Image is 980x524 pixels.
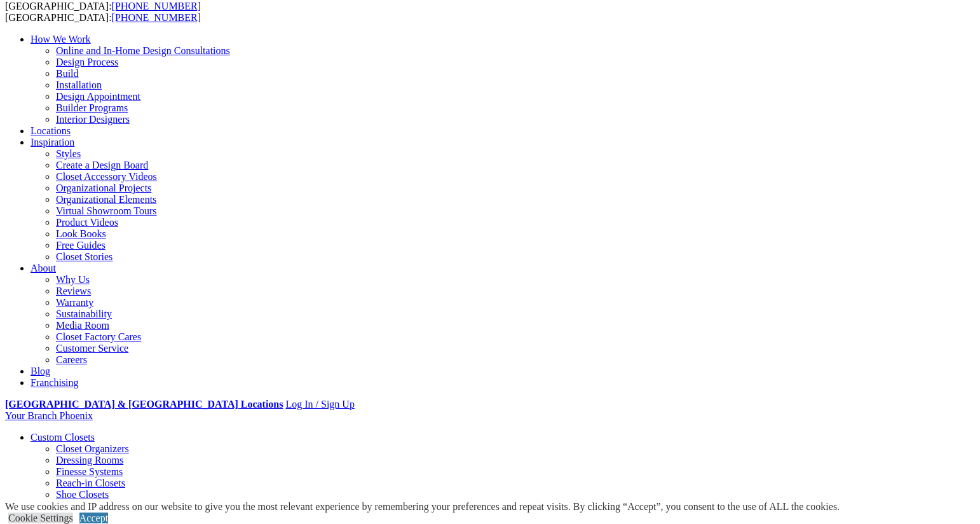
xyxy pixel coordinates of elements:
a: Virtual Showroom Tours [56,205,157,216]
a: Build [56,68,79,79]
a: Closet Accessory Videos [56,171,157,182]
a: Cookie Settings [8,513,73,523]
a: Franchising [31,377,79,388]
a: Media Room [56,320,109,331]
a: Careers [56,354,87,365]
a: [PHONE_NUMBER] [112,1,201,11]
span: Your Branch [5,410,57,421]
a: Builder Programs [56,102,128,113]
a: Closet Organizers [56,443,129,454]
a: How We Work [31,34,91,45]
a: Reach-in Closets [56,478,125,488]
a: Installation [56,79,102,90]
a: Product Videos [56,217,118,228]
a: Finesse Systems [56,466,123,477]
a: Custom Closets [31,432,95,443]
a: Design Process [56,57,118,67]
a: Organizational Projects [56,183,151,193]
a: Blog [31,366,50,376]
a: Locations [31,125,71,136]
a: Sustainability [56,308,112,319]
a: Shoe Closets [56,489,109,500]
a: Log In / Sign Up [285,399,354,410]
a: Warranty [56,297,93,308]
a: Design Appointment [56,91,140,102]
span: Phoenix [59,410,92,421]
a: Accept [79,513,108,523]
a: Your Branch Phoenix [5,410,93,421]
a: Create a Design Board [56,160,148,170]
a: Walk-in Closets [56,500,121,511]
span: [GEOGRAPHIC_DATA]: [GEOGRAPHIC_DATA]: [5,1,201,23]
a: Closet Stories [56,251,112,262]
a: Look Books [56,228,106,239]
a: Styles [56,148,81,159]
a: About [31,263,56,273]
a: Organizational Elements [56,194,156,205]
a: Closet Factory Cares [56,331,141,342]
div: We use cookies and IP address on our website to give you the most relevant experience by remember... [5,501,840,513]
a: Free Guides [56,240,105,251]
a: Dressing Rooms [56,455,123,465]
a: Online and In-Home Design Consultations [56,45,230,56]
a: Inspiration [31,137,74,148]
a: [GEOGRAPHIC_DATA] & [GEOGRAPHIC_DATA] Locations [5,399,283,410]
a: Reviews [56,286,91,296]
a: Why Us [56,274,90,285]
a: Customer Service [56,343,128,354]
a: Interior Designers [56,114,130,125]
a: [PHONE_NUMBER] [112,12,201,23]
